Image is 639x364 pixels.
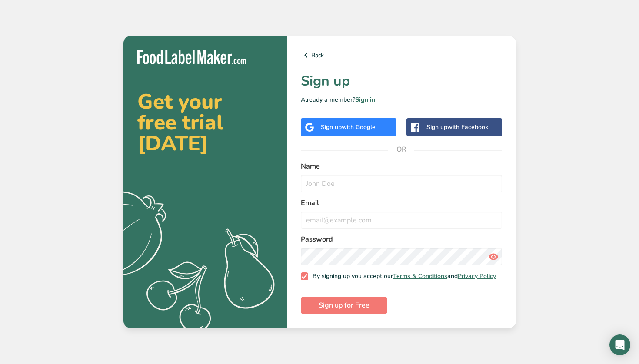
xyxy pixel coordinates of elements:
[393,272,447,280] a: Terms & Conditions
[308,272,496,280] span: By signing up you accept our and
[137,91,273,154] h2: Get your free trial [DATE]
[426,122,488,132] div: Sign up
[388,136,414,162] span: OR
[319,300,369,311] span: Sign up for Free
[458,272,496,280] a: Privacy Policy
[301,297,387,314] button: Sign up for Free
[301,50,502,60] a: Back
[301,71,502,92] h1: Sign up
[447,123,488,131] span: with Facebook
[301,161,502,172] label: Name
[609,334,630,355] div: Open Intercom Messenger
[301,95,502,104] p: Already a member?
[301,175,502,192] input: John Doe
[321,122,376,132] div: Sign up
[355,96,375,104] a: Sign in
[137,50,246,64] img: Food Label Maker
[301,198,502,208] label: Email
[342,123,376,131] span: with Google
[301,212,502,229] input: email@example.com
[301,234,502,245] label: Password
